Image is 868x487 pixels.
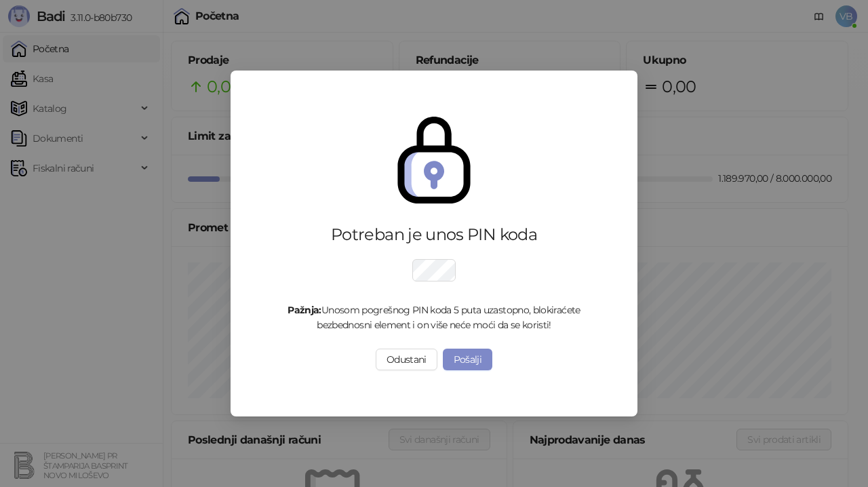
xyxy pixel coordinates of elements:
button: Odustani [376,349,437,370]
div: Potreban je unos PIN koda [269,224,599,246]
div: Unosom pogrešnog PIN koda 5 puta uzastopno, blokiraćete bezbednosni element i on više neće moći d... [269,303,599,332]
strong: Pažnja: [288,304,321,316]
img: secure.svg [391,117,477,203]
button: Pošalji [443,349,493,370]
